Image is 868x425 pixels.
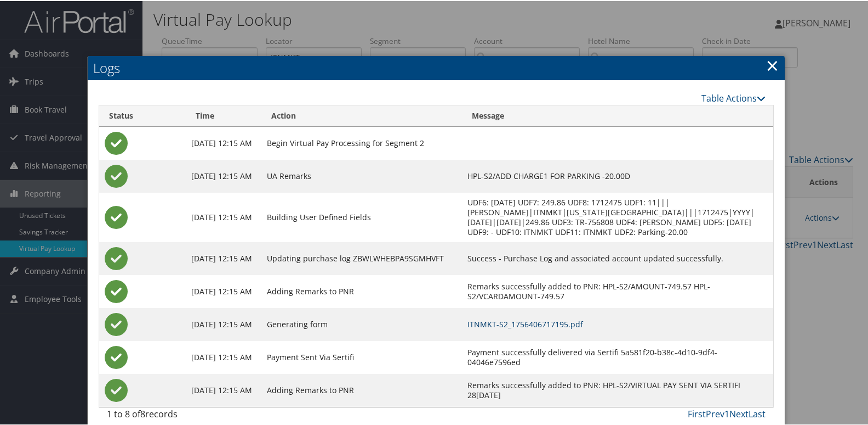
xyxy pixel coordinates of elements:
td: UA Remarks [261,159,462,192]
th: Status: activate to sort column ascending [99,104,186,126]
a: First [688,407,706,419]
td: UDF6: [DATE] UDF7: 249.86 UDF8: 1712475 UDF1: 11|||[PERSON_NAME]|ITNMKT|[US_STATE][GEOGRAPHIC_DAT... [462,192,773,241]
td: [DATE] 12:15 AM [186,159,261,192]
a: Prev [706,407,724,419]
td: Generating form [261,307,462,340]
a: 1 [724,407,729,419]
h2: Logs [88,55,785,79]
td: Remarks successfully added to PNR: HPL-S2/AMOUNT-749.57 HPL-S2/VCARDAMOUNT-749.57 [462,274,773,307]
td: [DATE] 12:15 AM [186,373,261,406]
td: [DATE] 12:15 AM [186,192,261,241]
a: Next [729,407,749,419]
td: [DATE] 12:15 AM [186,307,261,340]
td: Begin Virtual Pay Processing for Segment 2 [261,126,462,159]
td: Building User Defined Fields [261,192,462,241]
a: Table Actions [701,91,766,103]
a: Close [766,53,779,75]
a: Last [749,407,766,419]
span: 8 [140,407,145,419]
td: Success - Purchase Log and associated account updated successfully. [462,241,773,274]
th: Action: activate to sort column ascending [261,104,462,126]
td: Updating purchase log ZBWLWHEBPA9SGMHVFT [261,241,462,274]
a: ITNMKT-S2_1756406717195.pdf [467,318,583,328]
td: Adding Remarks to PNR [261,274,462,307]
td: HPL-S2/ADD CHARGE1 FOR PARKING -20.00D [462,159,773,192]
td: [DATE] 12:15 AM [186,241,261,274]
td: Payment Sent Via Sertifi [261,340,462,373]
td: Adding Remarks to PNR [261,373,462,406]
td: Remarks successfully added to PNR: HPL-S2/VIRTUAL PAY SENT VIA SERTIFI 28[DATE] [462,373,773,406]
td: [DATE] 12:15 AM [186,274,261,307]
th: Message: activate to sort column ascending [462,104,773,126]
td: [DATE] 12:15 AM [186,126,261,159]
th: Time: activate to sort column ascending [186,104,261,126]
td: [DATE] 12:15 AM [186,340,261,373]
td: Payment successfully delivered via Sertifi 5a581f20-b38c-4d10-9df4-04046e7596ed [462,340,773,373]
div: 1 to 8 of records [107,406,259,425]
